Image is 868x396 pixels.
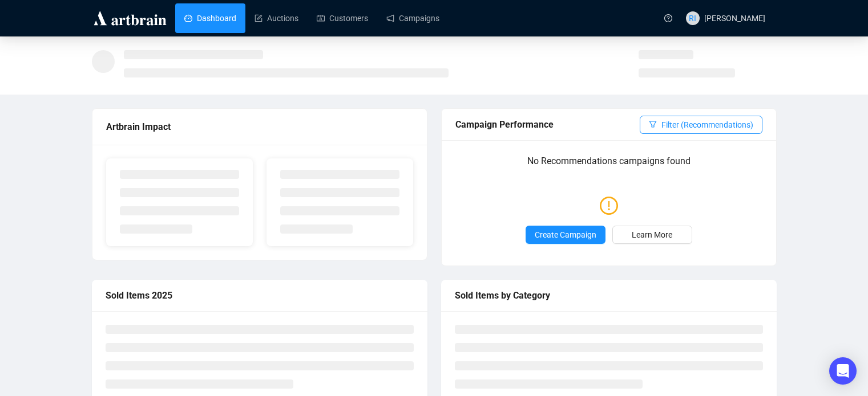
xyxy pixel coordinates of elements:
div: Sold Items by Category [455,288,763,303]
div: Open Intercom Messenger [829,357,857,385]
img: logo [92,9,168,27]
div: Sold Items 2025 [106,288,414,303]
span: filter [649,120,657,128]
span: Filter (Recommendations) [661,119,753,131]
span: RI [689,12,696,25]
span: [PERSON_NAME] [704,14,765,23]
p: No Recommendations campaigns found [455,154,762,176]
a: Customers [317,3,368,33]
a: Dashboard [184,3,236,33]
a: Learn More [612,226,692,244]
span: exclamation-circle [600,192,618,218]
a: Campaigns [386,3,439,33]
span: question-circle [664,14,672,22]
span: Learn More [632,228,672,241]
button: Create Campaign [526,226,605,244]
div: Artbrain Impact [106,120,413,134]
a: Auctions [255,3,298,33]
button: Filter (Recommendations) [640,116,762,134]
div: Campaign Performance [455,117,640,132]
span: Create Campaign [535,228,596,241]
